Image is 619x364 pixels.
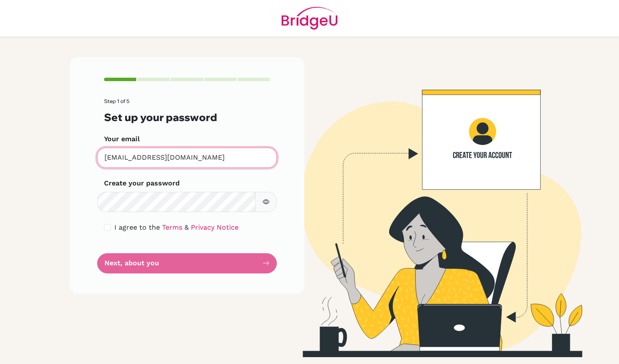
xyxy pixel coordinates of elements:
span: & [184,223,189,231]
span: I agree to the [114,223,160,231]
a: Terms [162,223,182,231]
a: Privacy Notice [191,223,239,231]
label: Create your password [104,178,180,188]
span: Step 1 of 5 [104,98,129,104]
h3: Set up your password [104,111,270,124]
input: Insert your email* [97,148,277,168]
label: Your email [104,134,140,144]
